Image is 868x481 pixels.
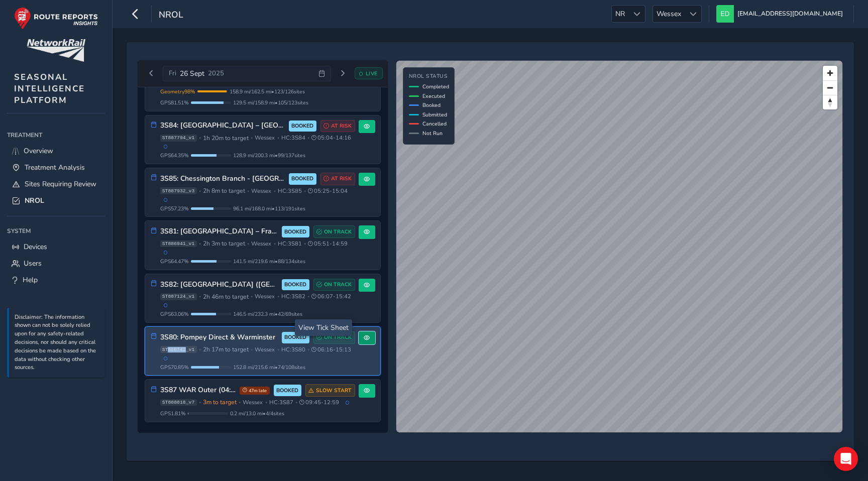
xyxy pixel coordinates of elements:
span: 26 Sept [180,69,204,78]
h3: 3S81: [GEOGRAPHIC_DATA] – Fratton [160,227,278,236]
a: Overview [7,143,105,159]
span: ST887794_v1 [160,135,197,142]
span: 2025 [208,69,224,78]
span: • [199,135,201,141]
img: customer logo [27,39,85,62]
span: Users [24,259,42,268]
span: • [199,347,201,352]
span: 2h 46m to target [203,293,249,301]
span: GPS 81.51 % [160,99,189,106]
span: BOOKED [284,333,306,341]
button: [EMAIL_ADDRESS][DOMAIN_NAME] [716,5,846,23]
span: • [251,347,253,352]
span: Booked [422,101,441,109]
span: [EMAIL_ADDRESS][DOMAIN_NAME] [737,5,843,23]
span: 158.9 mi / 162.5 mi • 123 / 126 sites [230,88,305,95]
span: Wessex [653,6,685,22]
img: diamond-layout [716,5,734,23]
span: • [274,188,276,194]
span: Wessex [243,399,263,406]
a: Devices [7,238,105,255]
span: • [199,241,201,247]
span: • [247,241,249,247]
span: 2h 3m to target [203,239,245,248]
span: • [277,135,279,141]
span: • [251,135,253,141]
span: 152.8 mi / 215.6 mi • 74 / 108 sites [233,364,305,371]
span: • [265,400,267,405]
span: Not Run [422,130,443,137]
span: Overview [24,146,53,156]
span: 09:45 - 12:59 [299,399,339,406]
span: LIVE [366,70,378,77]
span: Wessex [251,240,271,248]
span: 141.5 mi / 219.6 mi • 88 / 134 sites [233,258,305,265]
span: 47m late [240,387,270,395]
span: Cancelled [422,120,447,128]
p: Disclaimer: The information shown can not be solely relied upon for any safety-related decisions,... [15,313,100,373]
span: ST886742_v1 [160,346,197,353]
span: 06:16 - 15:13 [311,346,351,353]
span: NROL [25,196,44,205]
h3: 3S82: [GEOGRAPHIC_DATA] ([GEOGRAPHIC_DATA]) [160,281,278,289]
span: • [304,241,306,247]
span: ON TRACK [324,228,352,236]
span: ON TRACK [324,333,352,341]
div: System [7,223,105,238]
a: Treatment Analysis [7,159,105,176]
button: Zoom out [823,80,837,95]
span: Completed [422,83,449,90]
span: • [307,294,309,299]
canvas: Map [396,61,842,432]
span: GPS 1.81 % [160,410,186,417]
button: Next day [335,67,351,80]
h3: 3S87 WAR Outer (04:00-14:00 MO, 05:00 - 15:00 Tue - Sun) [160,386,236,395]
span: • [239,400,241,405]
span: GPS 64.47 % [160,258,189,265]
span: • [295,400,297,405]
span: 146.5 mi / 232.3 mi • 42 / 69 sites [233,310,302,318]
span: • [274,241,276,247]
a: Sites Requiring Review [7,176,105,192]
span: NR [612,6,628,22]
span: Devices [24,242,47,252]
span: • [247,188,249,194]
span: HC: 3S81 [278,240,302,248]
button: Zoom in [823,66,837,80]
span: BOOKED [291,122,313,130]
img: rr logo [14,7,98,30]
span: BOOKED [284,281,306,289]
span: 05:51 - 14:59 [308,240,348,248]
span: GPS 70.85 % [160,364,189,371]
span: HC: 3S80 [281,346,305,353]
span: NROL [159,9,183,23]
h3: 3S84: [GEOGRAPHIC_DATA] – [GEOGRAPHIC_DATA], [GEOGRAPHIC_DATA], [GEOGRAPHIC_DATA] [160,122,285,130]
span: Submitted [422,111,447,118]
span: 128.9 mi / 200.3 mi • 99 / 137 sites [233,152,305,159]
span: ST886941_v1 [160,240,197,248]
span: Wessex [255,293,275,300]
span: • [251,294,253,299]
h4: NROL Status [409,73,449,80]
span: 05:25 - 15:04 [308,187,348,195]
span: Fri [169,69,176,78]
span: ST887124_v1 [160,293,197,300]
span: GPS 64.35 % [160,152,189,159]
span: • [277,294,279,299]
span: BOOKED [291,175,313,183]
span: ON TRACK [324,281,352,289]
span: 96.1 mi / 168.0 mi • 113 / 191 sites [233,205,305,212]
a: NROL [7,192,105,209]
span: 05:04 - 14:16 [311,134,351,142]
span: Wessex [251,187,271,195]
span: Help [23,275,38,285]
span: • [199,400,201,405]
span: 3m to target [203,398,237,406]
span: Executed [422,92,445,100]
span: 1h 20m to target [203,134,249,142]
span: 2h 8m to target [203,187,245,195]
span: • [307,347,309,352]
span: HC: 3S82 [281,293,305,300]
span: 129.5 mi / 158.9 mi • 105 / 123 sites [233,99,308,106]
span: ST887932_v3 [160,187,197,194]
